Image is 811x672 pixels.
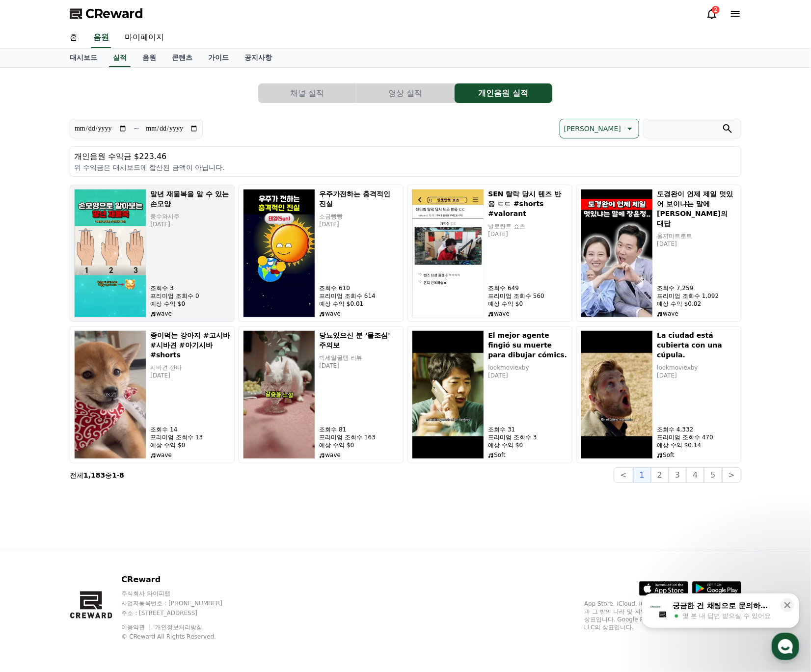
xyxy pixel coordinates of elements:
img: 종이먹는 강아지 #고시바 #시바견 #아기시바 #shorts [74,330,146,459]
p: 프리미엄 조회수 470 [657,433,737,441]
p: 예상 수익 $0 [150,300,230,308]
p: wave [488,310,568,318]
img: 우주가전하는 충격적인 진실 [243,189,315,318]
p: 프리미엄 조회수 13 [150,433,230,441]
div: 2 [712,6,720,14]
p: ~ [133,123,139,134]
p: 시바견 깐따 [150,364,230,372]
h5: 당뇨있으신 분 '물조심' 주의보 [319,330,399,350]
p: 주식회사 와이피랩 [121,590,241,597]
a: 가이드 [200,49,237,67]
p: 조회수 3 [150,284,230,292]
p: lookmoviexby [488,364,568,372]
a: 우주가전하는 충격적인 진실 우주가전하는 충격적인 진실 소금빵빵 [DATE] 조회수 610 프리미엄 조회수 614 예상 수익 $0.01 wave [239,185,404,322]
a: 음원 [135,49,164,67]
p: wave [657,310,737,318]
p: wave [150,310,230,318]
p: 전체 중 - [70,470,124,480]
p: 프리미엄 조회수 0 [150,292,230,300]
a: 설정 [127,311,189,336]
p: wave [319,310,399,318]
a: 대화 [65,311,127,336]
p: [DATE] [150,372,230,379]
img: La ciudad está cubierta con una cúpula. [581,330,653,459]
p: 조회수 7,259 [657,284,737,292]
p: 주소 : [STREET_ADDRESS] [121,609,241,617]
p: 조회수 31 [488,426,568,433]
p: 사업자등록번호 : [PHONE_NUMBER] [121,599,241,607]
button: 영상 실적 [356,83,454,103]
h5: 우주가전하는 충격적인 진실 [319,189,399,209]
p: 예상 수익 $0.14 [657,441,737,449]
a: 콘텐츠 [164,49,200,67]
p: [DATE] [657,240,737,248]
strong: 1,183 [83,471,105,479]
a: 홈 [3,311,65,336]
a: 마이페이지 [117,27,172,48]
p: 풍수와사주 [150,213,230,220]
a: 음원 [91,27,111,48]
p: 개인음원 수익금 $223.46 [74,151,737,162]
span: CReward [85,6,143,22]
strong: 8 [119,471,124,479]
a: 이용약관 [121,624,152,631]
a: 대시보드 [62,49,105,67]
p: [DATE] [488,230,568,238]
a: CReward [70,6,143,22]
button: < [614,467,633,483]
p: 프리미엄 조회수 3 [488,433,568,441]
button: > [722,467,741,483]
p: App Store, iCloud, iCloud Drive 및 iTunes Store는 미국과 그 밖의 나라 및 지역에서 등록된 Apple Inc.의 서비스 상표입니다. Goo... [584,600,741,631]
h5: 말년 재물복을 알 수 있는 손모양 [150,189,230,209]
a: 채널 실적 [258,83,356,103]
p: 위 수익금은 대시보드에 합산된 금액이 아닙니다. [74,162,737,172]
p: 발로란트 쇼츠 [488,222,568,230]
p: wave [319,451,399,459]
h5: SEN 탈락 당시 텐즈 반응 ㄷㄷ #shorts #valorant [488,189,568,218]
p: 조회수 649 [488,284,568,292]
a: La ciudad está cubierta con una cúpula. La ciudad está cubierta con una cúpula. lookmoviexby [DAT... [576,326,741,463]
p: wave [150,451,230,459]
p: 빅세일꿀템 리뷰 [319,354,399,362]
img: 당뇨있으신 분 '물조심' 주의보 [243,330,315,459]
p: 조회수 14 [150,426,230,433]
a: 도경완이 언제 제일 멋있어 보이냐는 말에 장윤정의 대답 도경완이 언제 제일 멋있어 보이냐는 말에 [PERSON_NAME]의 대답 울지마트로트 [DATE] 조회수 7,259 프... [576,185,741,322]
p: 예상 수익 $0 [488,441,568,449]
a: 영상 실적 [356,83,455,103]
p: CReward [121,574,241,586]
p: 조회수 610 [319,284,399,292]
p: 예상 수익 $0.02 [657,300,737,308]
p: [DATE] [150,220,230,228]
a: 말년 재물복을 알 수 있는 손모양 말년 재물복을 알 수 있는 손모양 풍수와사주 [DATE] 조회수 3 프리미엄 조회수 0 예상 수익 $0 wave [70,185,235,322]
p: 프리미엄 조회수 560 [488,292,568,300]
p: [PERSON_NAME] [564,122,621,135]
button: 3 [669,467,686,483]
button: [PERSON_NAME] [560,119,639,138]
h5: El mejor agente fingió su muerte para dibujar cómics. [488,330,568,360]
button: 채널 실적 [258,83,356,103]
a: 실적 [109,49,131,67]
p: lookmoviexby [657,364,737,372]
p: 프리미엄 조회수 1,092 [657,292,737,300]
a: 종이먹는 강아지 #고시바 #시바견 #아기시바 #shorts 종이먹는 강아지 #고시바 #시바견 #아기시바 #shorts 시바견 깐따 [DATE] 조회수 14 프리미엄 조회수 1... [70,326,235,463]
p: 조회수 81 [319,426,399,433]
button: 개인음원 실적 [455,83,552,103]
strong: 1 [112,471,117,479]
button: 2 [651,467,669,483]
p: 울지마트로트 [657,232,737,240]
p: 소금빵빵 [319,213,399,220]
p: 조회수 4,332 [657,426,737,433]
span: 대화 [90,326,102,334]
p: Soft [657,451,737,459]
img: SEN 탈락 당시 텐즈 반응 ㄷㄷ #shorts #valorant [412,189,484,318]
a: 2 [706,8,718,20]
span: 홈 [31,326,37,334]
a: 개인정보처리방침 [155,624,202,631]
p: 예상 수익 $0 [319,441,399,449]
p: © CReward All Rights Reserved. [121,633,241,641]
h5: La ciudad está cubierta con una cúpula. [657,330,737,360]
p: 프리미엄 조회수 163 [319,433,399,441]
button: 1 [633,467,651,483]
a: 홈 [62,27,85,48]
